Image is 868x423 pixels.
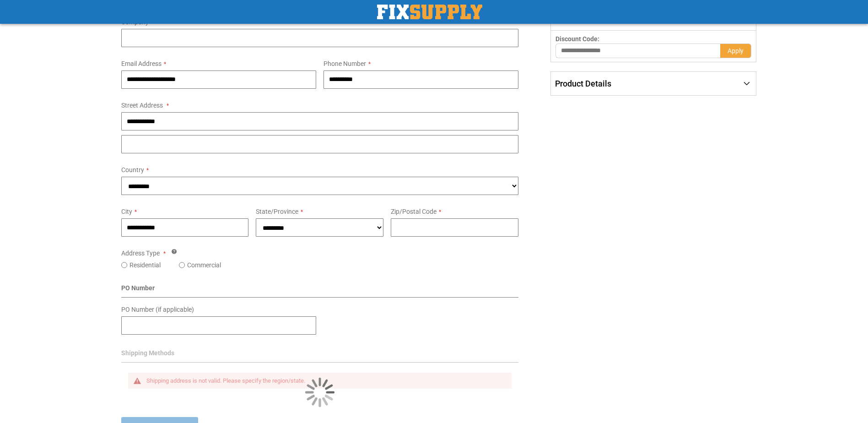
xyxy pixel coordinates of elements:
[121,166,144,174] span: Country
[121,283,519,298] div: PO Number
[323,60,366,67] span: Phone Number
[555,79,611,88] span: Product Details
[129,260,161,270] label: Residential
[121,102,163,109] span: Street Address
[121,18,149,26] span: Company
[377,5,482,19] img: Fix Industrial Supply
[121,60,162,67] span: Email Address
[720,43,751,58] button: Apply
[728,47,744,54] span: Apply
[121,306,194,313] span: PO Number (if applicable)
[256,208,298,215] span: State/Province
[391,208,437,215] span: Zip/Postal Code
[377,5,482,19] a: store logo
[121,208,132,215] span: City
[305,378,334,407] img: Loading...
[121,249,160,257] span: Address Type
[555,35,599,43] span: Discount Code:
[187,260,221,270] label: Commercial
